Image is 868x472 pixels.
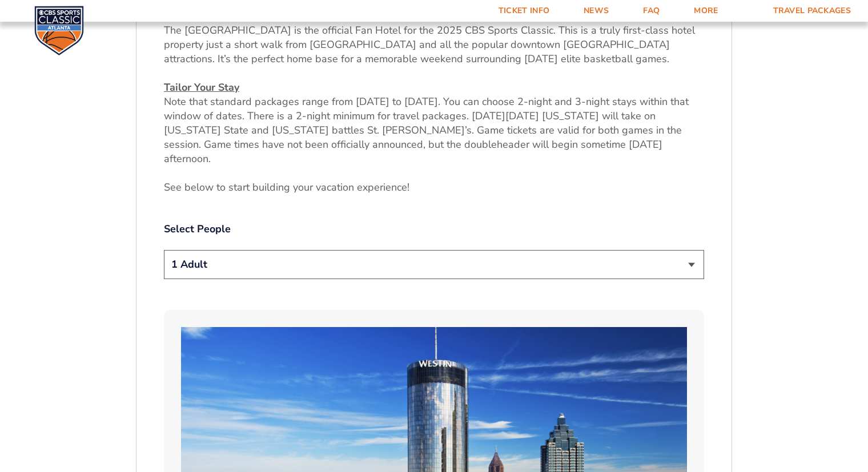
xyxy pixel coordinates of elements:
p: See below to start building your vacation experience! [164,180,704,195]
img: CBS Sports Classic [34,6,84,55]
p: The [GEOGRAPHIC_DATA] is the official Fan Hotel for the 2025 CBS Sports Classic. This is a truly ... [164,9,704,67]
p: Note that standard packages range from [DATE] to [DATE]. You can choose 2-night and 3-night stays... [164,80,704,167]
label: Select People [164,222,704,236]
u: Hotel [164,9,191,23]
u: Tailor Your Stay [164,80,239,94]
